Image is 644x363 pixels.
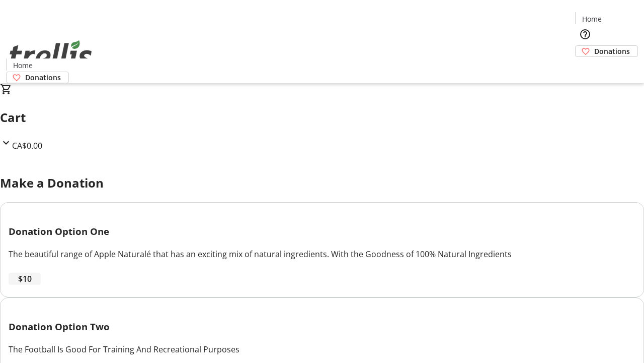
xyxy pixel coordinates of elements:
[6,72,69,83] a: Donations
[594,46,630,56] span: Donations
[18,273,32,285] span: $10
[575,24,595,44] button: Help
[13,60,33,71] span: Home
[25,72,61,83] span: Donations
[9,320,635,334] h3: Donation Option Two
[9,248,635,260] div: The beautiful range of Apple Naturalé that has an exciting mix of natural ingredients. With the G...
[6,29,96,80] img: Orient E2E Organization VdKtsHugBu's Logo
[582,14,602,24] span: Home
[9,343,635,355] div: The Football Is Good For Training And Recreational Purposes
[576,14,608,24] a: Home
[575,57,595,77] button: Cart
[7,60,39,71] a: Home
[9,273,41,285] button: $10
[575,45,638,57] a: Donations
[12,140,42,151] span: CA$0.00
[9,224,635,238] h3: Donation Option One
